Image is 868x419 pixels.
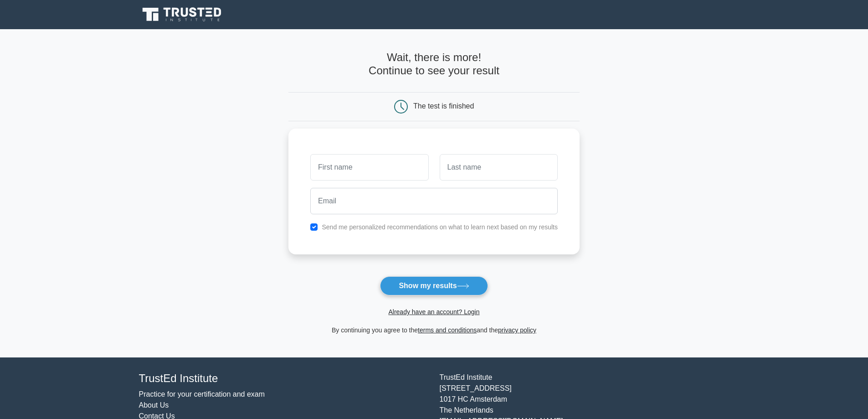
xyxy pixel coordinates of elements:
h4: Wait, there is more! Continue to see your result [288,51,580,78]
input: Last name [440,154,558,181]
input: First name [310,154,428,181]
a: Already have an account? Login [388,308,479,316]
button: Show my results [380,276,488,295]
a: privacy policy [498,326,536,334]
div: The test is finished [413,102,474,110]
label: Send me personalized recommendations on what to learn next based on my results [322,223,558,231]
a: Practice for your certification and exam [139,390,265,398]
a: About Us [139,401,169,409]
div: By continuing you agree to the and the [283,325,585,336]
a: terms and conditions [418,326,477,334]
h4: TrustEd Institute [139,372,429,385]
input: Email [310,188,558,214]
